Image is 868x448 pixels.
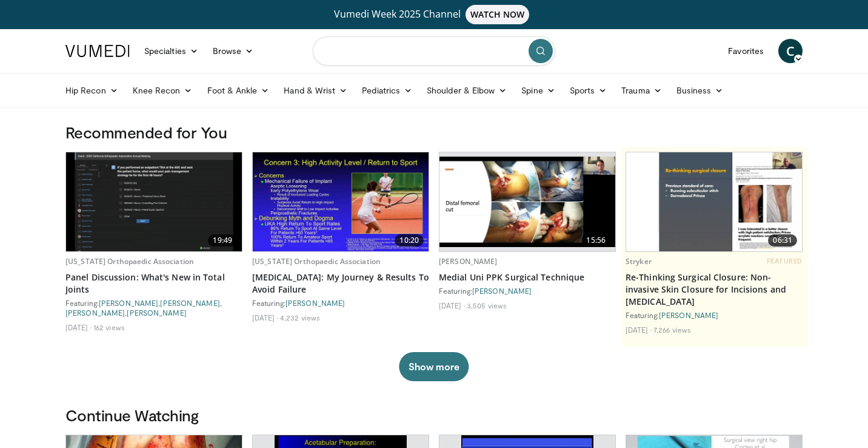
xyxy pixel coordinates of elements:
[65,123,803,142] h3: Recommended for You
[614,78,669,103] a: Trauma
[767,257,803,265] span: FEATURED
[65,256,194,266] a: [US_STATE] Orthopaedic Association
[563,78,615,103] a: Sports
[439,271,616,283] a: Medial Uni PPK Surgical Technique
[653,325,691,334] li: 7,266 views
[66,152,242,251] img: ccc24972-9600-4baa-a65e-588250812ded.620x360_q85_upscale.jpg
[65,45,130,57] img: VuMedi Logo
[313,36,555,66] input: Search topics, interventions
[253,152,429,251] a: 10:20
[626,152,802,251] img: f1f532c3-0ef6-42d5-913a-00ff2bbdb663.620x360_q85_upscale.jpg
[160,299,219,307] a: [PERSON_NAME]
[439,286,616,296] div: Featuring:
[659,311,718,319] a: [PERSON_NAME]
[514,78,562,103] a: Spine
[208,234,237,246] span: 19:49
[99,299,158,307] a: [PERSON_NAME]
[467,300,507,310] li: 3,505 views
[65,406,803,425] h3: Continue Watching
[439,256,498,266] a: [PERSON_NAME]
[125,78,200,103] a: Knee Recon
[626,271,803,308] a: Re-Thinking Surgical Closure: Non-invasive Skin Closure for Incisions and [MEDICAL_DATA]
[778,39,803,63] a: C
[253,152,429,251] img: 96cc2583-08ec-4ecc-bcc5-b0da979cce6a.620x360_q85_upscale.jpg
[65,271,242,296] a: Panel Discussion: What's New in Total Joints
[466,5,530,24] span: WATCH NOW
[58,78,125,103] a: Hip Recon
[669,78,731,103] a: Business
[127,308,186,317] a: [PERSON_NAME]
[419,78,514,103] a: Shoulder & Elbow
[721,39,771,63] a: Favorites
[276,78,355,103] a: Hand & Wrist
[355,78,419,103] a: Pediatrics
[439,152,615,251] a: 15:56
[65,308,125,317] a: [PERSON_NAME]
[439,300,465,310] li: [DATE]
[252,271,429,296] a: [MEDICAL_DATA]: My Journey & Results To Avoid Failure
[93,322,125,332] li: 162 views
[65,298,242,317] div: Featuring: , , ,
[399,352,469,381] button: Show more
[252,298,429,308] div: Featuring:
[395,234,424,246] span: 10:20
[626,325,652,334] li: [DATE]
[200,78,277,103] a: Foot & Ankle
[137,39,205,63] a: Specialties
[472,287,532,295] a: [PERSON_NAME]
[768,234,797,246] span: 06:31
[581,234,610,246] span: 15:56
[285,299,345,307] a: [PERSON_NAME]
[66,152,242,251] a: 19:49
[205,39,261,63] a: Browse
[626,152,802,251] a: 06:31
[280,313,320,322] li: 4,232 views
[67,5,801,24] a: Vumedi Week 2025 ChannelWATCH NOW
[252,313,278,322] li: [DATE]
[626,310,803,320] div: Featuring:
[626,256,652,266] a: Stryker
[252,256,381,266] a: [US_STATE] Orthopaedic Association
[65,322,92,332] li: [DATE]
[439,157,615,246] img: 80405c95-6aea-4cda-9869-70f6c93ce453.620x360_q85_upscale.jpg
